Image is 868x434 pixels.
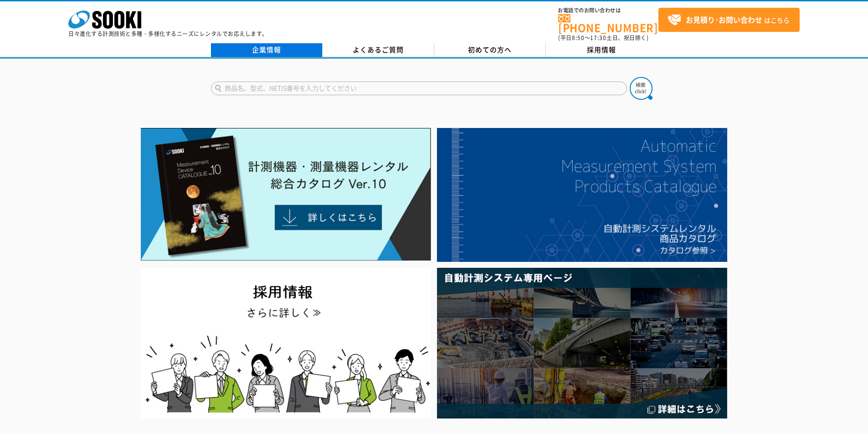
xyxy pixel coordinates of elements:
span: (平日 ～ 土日、祝日除く) [558,34,648,42]
img: 自動計測システム専用ページ [437,268,727,419]
strong: お見積り･お問い合わせ [686,14,762,25]
span: 8:50 [572,34,585,42]
a: 初めての方へ [434,43,546,57]
span: 初めての方へ [468,45,512,55]
span: お電話でのお問い合わせは [558,8,658,13]
img: Catalog Ver10 [141,128,431,261]
img: SOOKI recruit [141,268,431,419]
a: 採用情報 [546,43,657,57]
p: 日々進化する計測技術と多種・多様化するニーズにレンタルでお応えします。 [68,31,268,36]
a: [PHONE_NUMBER] [558,14,658,33]
a: お見積り･お問い合わせはこちら [658,8,800,32]
a: 企業情報 [211,43,323,57]
input: 商品名、型式、NETIS番号を入力してください [211,82,627,95]
a: よくあるご質問 [323,43,434,57]
img: 自動計測システムカタログ [437,128,727,262]
span: はこちら [668,13,790,27]
img: btn_search.png [630,77,652,100]
span: 17:30 [590,34,606,42]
